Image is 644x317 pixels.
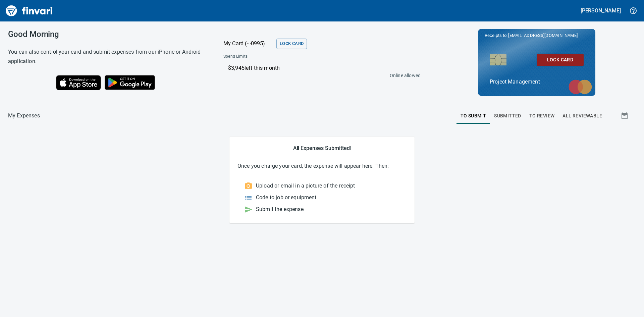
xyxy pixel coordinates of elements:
span: [EMAIL_ADDRESS][DOMAIN_NAME] [507,32,578,39]
nav: breadcrumb [8,112,40,120]
button: [PERSON_NAME] [579,5,623,16]
p: My Card (···0995) [223,40,274,48]
button: Show transactions within a particular date range [614,108,636,124]
img: Get it on Google Play [101,71,159,94]
p: My Expenses [8,112,40,120]
p: $3,945 left this month [228,64,417,72]
span: To Review [529,112,555,120]
img: Finvari [4,3,54,19]
span: Lock Card [280,40,304,48]
span: Lock Card [542,56,578,64]
span: Submitted [494,112,521,120]
p: Receipts to: [485,32,589,39]
span: To Submit [461,112,486,120]
p: Submit the expense [256,205,304,213]
img: mastercard.svg [565,76,595,98]
img: Download on the App Store [56,75,101,90]
h3: Good Morning [8,30,207,39]
h5: All Expenses Submitted! [237,145,407,152]
span: All Reviewable [562,112,602,120]
button: Lock Card [276,39,307,49]
h5: [PERSON_NAME] [581,7,621,14]
p: Project Management [490,78,584,86]
p: Upload or email in a picture of the receipt [256,182,355,190]
p: Online allowed [218,72,421,79]
span: Spend Limits [223,53,333,60]
p: Once you charge your card, the expense will appear here. Then: [237,162,407,170]
h6: You can also control your card and submit expenses from our iPhone or Android application. [8,47,207,66]
p: Code to job or equipment [256,194,317,202]
button: Lock Card [537,54,584,66]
